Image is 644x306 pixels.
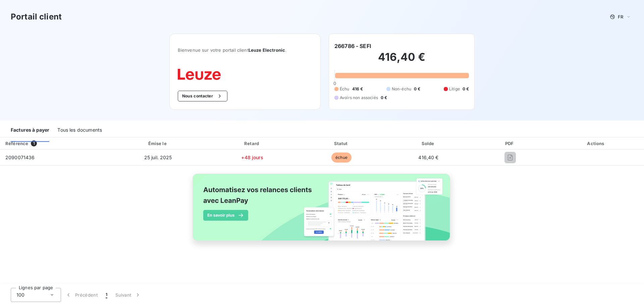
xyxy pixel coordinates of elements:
[550,140,643,147] div: Actions
[381,95,387,101] span: 0 €
[144,155,172,160] span: 25 juil. 2025
[241,155,263,160] span: +48 jours
[473,140,547,147] div: PDF
[186,170,458,252] img: banner
[178,69,221,80] img: Company logo
[333,81,336,86] span: 0
[106,292,107,298] span: 1
[16,292,24,298] span: 100
[5,155,35,160] span: 2090071436
[11,11,62,23] h3: Portail client
[5,141,28,146] div: Référence
[463,86,469,92] span: 0 €
[334,42,371,50] h6: 266786 - SEFI
[331,152,352,163] span: échue
[334,50,469,71] h2: 416,40 €
[249,47,285,53] span: Leuze Electronic
[110,140,206,147] div: Émise le
[31,140,37,146] span: 1
[387,140,470,147] div: Solde
[57,123,102,137] div: Tous les documents
[618,14,623,19] span: FR
[209,140,296,147] div: Retard
[11,123,49,137] div: Factures à payer
[61,288,102,302] button: Précédent
[299,140,384,147] div: Statut
[340,95,378,101] span: Avoirs non associés
[178,47,312,53] span: Bienvenue sur votre portail client .
[111,288,145,302] button: Suivant
[392,86,411,92] span: Non-échu
[449,86,460,92] span: Litige
[414,86,420,92] span: 0 €
[102,288,111,302] button: 1
[178,91,227,101] button: Nous contacter
[340,86,350,92] span: Échu
[352,86,363,92] span: 416 €
[418,155,438,160] span: 416,40 €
